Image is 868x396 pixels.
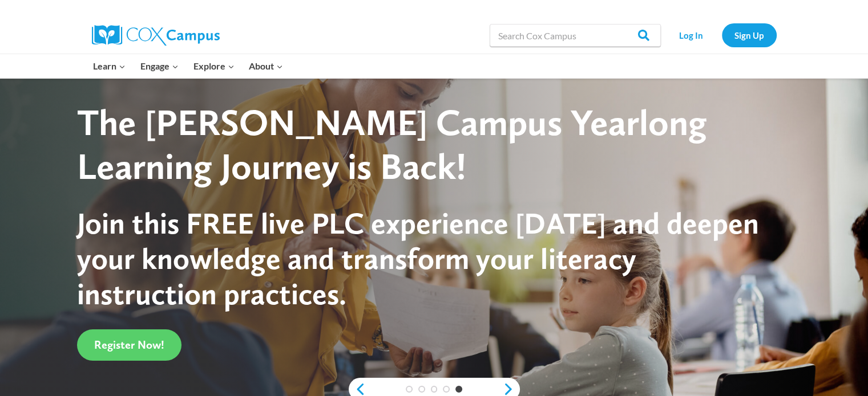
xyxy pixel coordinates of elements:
[92,25,220,46] img: Cox Campus
[86,54,290,78] nav: Primary Navigation
[186,54,242,78] button: Child menu of Explore
[94,338,164,352] span: Register Now!
[77,101,769,189] div: The [PERSON_NAME] Campus Yearlong Learning Journey is Back!
[418,386,425,393] a: 2
[349,382,366,396] a: previous
[503,382,520,396] a: next
[77,329,181,361] a: Register Now!
[133,54,186,78] button: Child menu of Engage
[86,54,134,78] button: Child menu of Learn
[722,23,777,47] a: Sign Up
[406,386,413,393] a: 1
[490,24,661,47] input: Search Cox Campus
[431,386,438,393] a: 3
[241,54,290,78] button: Child menu of About
[455,386,462,393] a: 5
[443,386,450,393] a: 4
[77,205,758,312] span: Join this FREE live PLC experience [DATE] and deepen your knowledge and transform your literacy i...
[667,23,716,47] a: Log In
[667,23,777,47] nav: Secondary Navigation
